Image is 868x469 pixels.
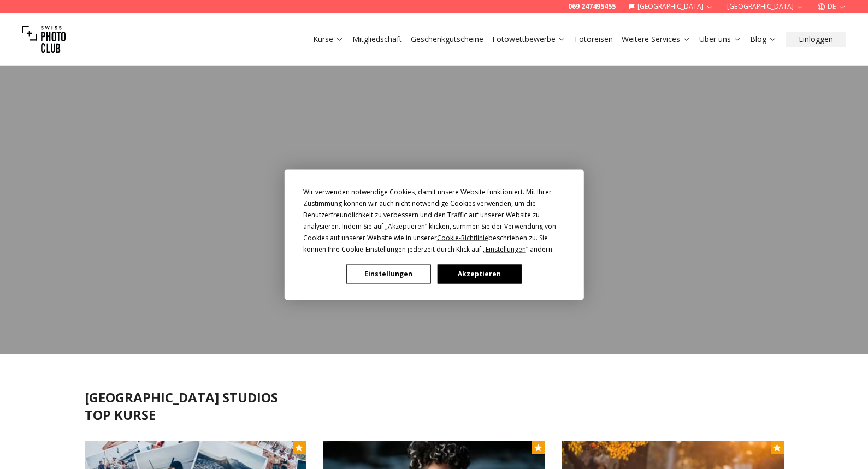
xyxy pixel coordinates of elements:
button: Akzeptieren [437,264,521,283]
div: Cookie Consent Prompt [284,169,583,300]
span: Einstellungen [486,244,526,253]
div: Wir verwenden notwendige Cookies, damit unsere Website funktioniert. Mit Ihrer Zustimmung können ... [303,186,565,254]
button: Einstellungen [346,264,430,283]
span: Cookie-Richtlinie [437,233,488,242]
